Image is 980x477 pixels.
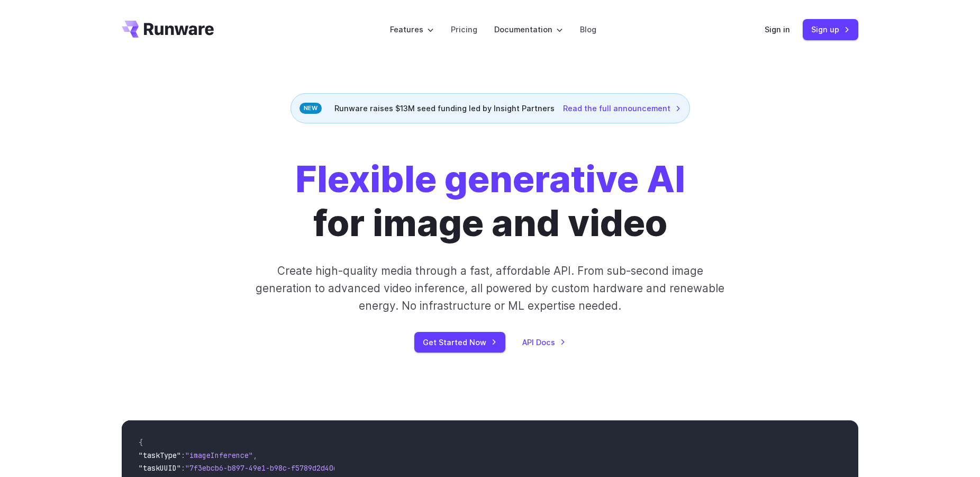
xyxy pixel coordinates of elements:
a: API Docs [522,336,566,348]
a: Get Started Now [414,332,505,353]
label: Features [390,23,434,35]
span: , [253,451,257,460]
span: "taskType" [139,451,181,460]
a: Go to / [122,21,214,38]
h1: for image and video [295,157,685,245]
span: : [181,451,185,460]
span: "imageInference" [185,451,253,460]
a: Sign in [765,23,790,35]
span: "taskUUID" [139,463,181,473]
div: Runware raises $13M seed funding led by Insight Partners [291,93,690,123]
label: Documentation [494,23,563,35]
span: : [181,463,185,473]
strong: Flexible generative AI [295,157,685,201]
p: Create high-quality media through a fast, affordable API. From sub-second image generation to adv... [255,262,726,315]
span: { [139,438,143,447]
span: "7f3ebcb6-b897-49e1-b98c-f5789d2d40d7" [185,463,346,473]
a: Sign up [803,19,858,40]
a: Read the full announcement [563,102,681,114]
a: Pricing [451,23,477,35]
a: Blog [580,23,596,35]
